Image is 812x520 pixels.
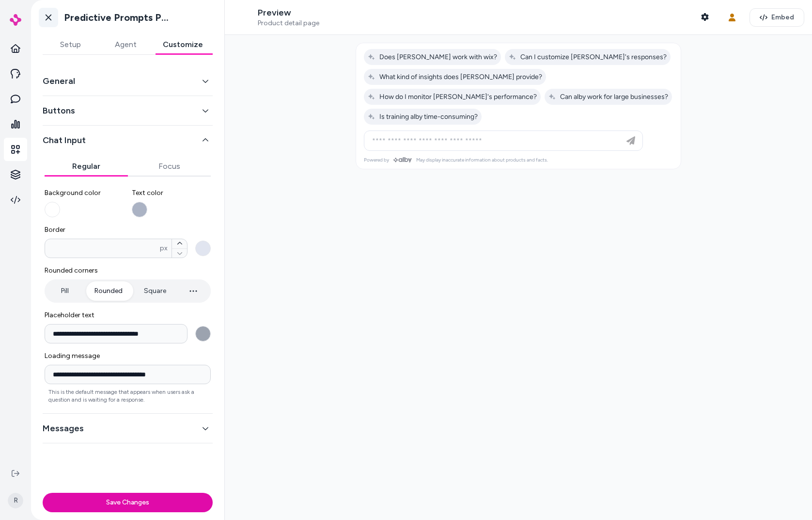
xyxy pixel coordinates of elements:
button: Buttons [43,104,213,117]
span: Rounded corners [45,266,211,276]
span: Background color [45,188,124,198]
span: Loading message [45,351,211,361]
button: Borderpx [172,239,187,248]
span: Product detail page [258,19,319,28]
button: Agent [98,35,153,54]
span: Embed [771,13,794,22]
span: Border [45,225,211,235]
span: R [8,493,23,508]
span: Placeholder text [45,310,211,320]
button: Messages [43,422,213,435]
button: Borderpx [172,248,187,258]
div: Chat Input [43,147,213,406]
button: Square [134,281,176,301]
input: Placeholder text [45,324,187,343]
p: Preview [258,7,319,18]
button: Embed [750,8,804,27]
button: Regular [45,157,128,176]
input: Loading messageThis is the default message that appears when users ask a question and is waiting ... [45,365,211,384]
button: Save Changes [43,493,213,512]
p: This is the default message that appears when users ask a question and is waiting for a response. [45,388,211,404]
button: Chat Input [43,133,213,147]
button: General [43,74,213,88]
button: Pill [47,281,83,301]
button: Text color [132,202,147,217]
button: Focus [128,157,211,176]
button: Rounded [85,281,132,301]
span: Text color [132,188,211,198]
button: R [6,485,25,516]
button: Setup [43,35,98,54]
h1: Predictive Prompts PDP [64,12,173,24]
button: Customize [153,35,213,54]
img: alby Logo [10,14,21,26]
input: Borderpx [45,244,160,253]
span: px [160,244,168,253]
button: Borderpx [195,241,211,256]
button: Placeholder text [195,326,211,341]
button: Background color [45,202,60,217]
